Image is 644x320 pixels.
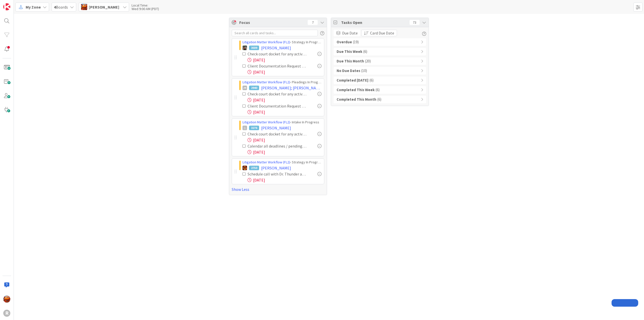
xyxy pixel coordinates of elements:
[248,69,321,75] div: [DATE]
[261,85,321,91] span: [PERSON_NAME]; [PERSON_NAME]
[3,310,10,317] div: R
[410,20,420,25] div: 73
[248,177,321,183] div: [DATE]
[243,40,290,44] a: Litigation Matter Workflow (FL2)
[377,97,381,102] span: ( 6 )
[248,103,306,109] div: Client Documentation Request Returned by Client + curated to Original Client Docs folder ➡️ infor...
[248,131,306,137] div: Check court docket for any active cases: Pull all existing documents and put in case pleading fol...
[243,80,321,85] div: › Pleadings In Progress
[248,57,321,63] div: [DATE]
[261,125,291,131] span: [PERSON_NAME]
[363,49,367,55] span: ( 6 )
[132,7,159,11] div: Wed 9:00 AM (PDT)
[243,120,290,124] a: Litigation Matter Workflow (FL2)
[337,58,364,64] b: Due This Month
[337,78,369,83] b: Completed [DATE]
[248,137,321,143] div: [DATE]
[370,30,394,36] span: Card Due Date
[81,4,87,10] img: KA
[239,19,304,25] span: Focus
[243,166,247,170] img: TR
[232,30,318,36] input: Search all cards and tasks...
[248,109,321,115] div: [DATE]
[337,68,360,74] b: No Due Dates
[243,46,247,50] img: MW
[89,4,119,10] span: [PERSON_NAME]
[243,40,321,45] div: › Strategy In Progress
[249,166,259,170] div: 2750
[132,4,159,7] div: Local Time:
[361,30,397,36] button: Card Due Date
[249,126,259,130] div: 3276
[337,49,362,55] b: Due This Week
[342,30,358,36] span: Due Date
[353,39,359,45] span: ( 19 )
[243,160,321,165] div: › Strategy In Progress
[365,58,371,64] span: ( 20 )
[3,296,10,303] img: KA
[243,160,290,164] a: Litigation Matter Workflow (FL2)
[3,3,10,10] img: Visit kanbanzone.com
[341,19,407,25] span: Tasks Open
[337,39,352,45] b: Overdue
[248,91,306,97] div: Check court docket for any active cases: Pull all existing documents and put in case pleading fol...
[370,78,374,83] span: ( 6 )
[308,20,318,25] div: 7
[376,87,380,93] span: ( 6 )
[261,165,291,171] span: [PERSON_NAME]
[248,149,321,155] div: [DATE]
[54,4,68,10] span: Boards
[361,68,367,74] span: ( 10 )
[248,143,306,149] div: Calendar all deadlines / pending hearings / etc. Update "Next Deadline" field on this card
[261,45,291,51] span: [PERSON_NAME]
[337,97,376,102] b: Completed This Month
[248,97,321,103] div: [DATE]
[26,4,41,10] span: My Zone
[249,46,259,50] div: 3039
[243,80,290,84] a: Litigation Matter Workflow (FL2)
[232,186,324,192] a: Show Less
[248,51,306,57] div: Check court docket for any active cases: Pull all existing documents and put in case pleading fol...
[243,120,321,125] div: › Intake In Progress
[337,87,375,93] b: Completed This Week
[248,63,306,69] div: Client Documentation Request Returned by Client + curated to Original Client Docs folder ➡️ infor...
[248,171,306,177] div: Schedule call with Dr. Thunder and TWR
[54,5,56,10] b: 4
[249,86,259,90] div: 2940
[243,86,247,90] div: JM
